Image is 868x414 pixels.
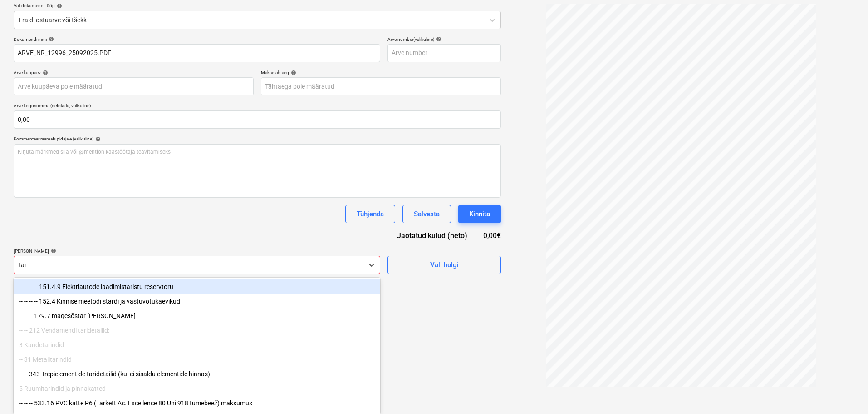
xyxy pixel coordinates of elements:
iframe: Chat Widget [823,370,868,414]
div: -- -- -- -- 151.4.9 Elektriautode laadimistaristu reservtoru [14,279,380,294]
div: -- -- 212 Vendamendi taridetailid: [14,323,380,338]
div: 5 Ruumitarindid ja pinnakatted [14,381,380,396]
button: Vali hulgi [387,256,501,274]
input: Arve number [387,44,501,62]
button: Kinnita [458,205,501,223]
div: -- 31 Metalltarindid [14,352,380,367]
p: Arve kogusumma (netokulu, valikuline) [14,103,501,110]
input: Dokumendi nimi [14,44,380,62]
div: -- -- 343 Trepielementide taridetailid (kui ei sisaldu elementide hinnas) [14,367,380,381]
div: 3 Kandetarindid [14,338,380,352]
div: Tühjenda [357,208,384,220]
input: Tähtaega pole määratud [261,77,501,95]
span: help [289,70,296,75]
div: Vali dokumendi tüüp [14,3,501,9]
input: Arve kogusumma (netokulu, valikuline) [14,110,501,129]
span: help [49,248,56,254]
div: [PERSON_NAME] [14,248,380,254]
span: help [93,136,101,142]
div: Kommentaar raamatupidajale (valikuline) [14,136,501,142]
div: Jaotatud kulud (neto) [383,230,482,241]
div: Arve kuupäev [14,70,254,75]
div: 0,00€ [482,230,501,241]
div: -- -- -- 179.7 magesõstar Schmidt [14,309,380,323]
div: -- -- -- 533.16 PVC katte P6 (Tarkett Ac. Excellence 80 Uni 918 tumebeež) maksumus [14,396,380,410]
div: Maksetähtaeg [261,70,501,75]
input: Arve kuupäeva pole määratud. [14,77,254,95]
span: help [434,36,441,42]
div: -- -- -- -- 152.4 Kinnise meetodi stardi ja vastuvõtukaevikud [14,294,380,309]
div: Arve number (valikuline) [387,36,501,42]
div: Salvesta [414,208,440,220]
div: Kinnita [469,208,490,220]
button: Salvesta [402,205,451,223]
span: help [55,3,62,9]
div: Vali hulgi [430,259,459,271]
span: help [41,70,48,75]
div: -- -- -- 179.7 magesõstar [PERSON_NAME] [14,309,380,323]
span: help [47,36,54,42]
div: Dokumendi nimi [14,36,380,42]
button: Tühjenda [345,205,395,223]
